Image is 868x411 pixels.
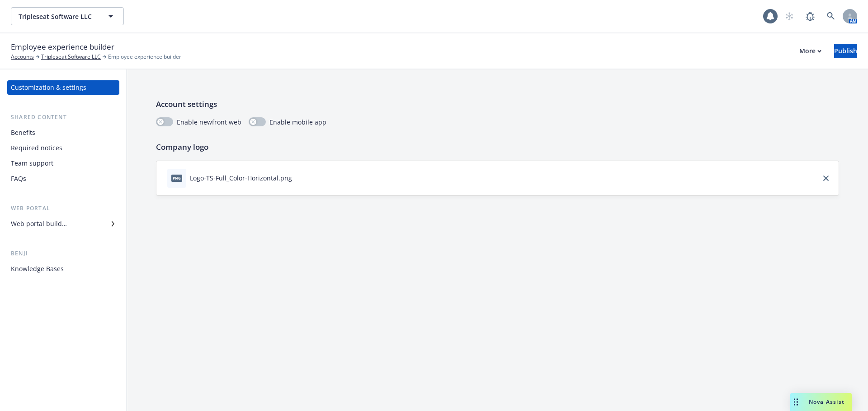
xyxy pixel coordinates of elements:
[7,249,119,258] div: Benji
[834,44,857,58] button: Publish
[108,53,181,61] span: Employee experience builder
[11,217,67,231] div: Web portal builder
[156,98,839,110] p: Account settings
[788,44,832,58] button: More
[790,393,802,411] div: Drag to move
[7,171,119,186] a: FAQs
[801,7,819,25] a: Report a Bug
[822,7,840,25] a: Search
[7,262,119,276] a: Knowledge Bases
[171,175,182,181] span: png
[834,44,857,58] div: Publish
[7,125,119,140] a: Benefits
[821,173,831,184] a: close
[190,173,292,183] div: Logo-TS-Full_Color-Horizontal.png
[7,217,119,231] a: Web portal builder
[177,117,241,127] span: Enable newfront web
[156,141,839,153] p: Company logo
[7,113,119,122] div: Shared content
[780,7,798,25] a: Start snowing
[269,117,326,127] span: Enable mobile app
[11,262,64,276] div: Knowledge Bases
[7,204,119,213] div: Web portal
[11,80,86,95] div: Customization & settings
[296,173,303,183] button: download file
[799,44,821,58] div: More
[11,7,124,25] button: Tripleseat Software LLC
[11,125,35,140] div: Benefits
[11,171,26,186] div: FAQs
[11,53,34,61] a: Accounts
[790,393,852,411] button: Nova Assist
[809,398,844,406] span: Nova Assist
[7,141,119,155] a: Required notices
[11,156,53,171] div: Team support
[19,12,97,21] span: Tripleseat Software LLC
[41,53,101,61] a: Tripleseat Software LLC
[11,141,62,155] div: Required notices
[11,41,114,53] span: Employee experience builder
[7,156,119,171] a: Team support
[7,80,119,95] a: Customization & settings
